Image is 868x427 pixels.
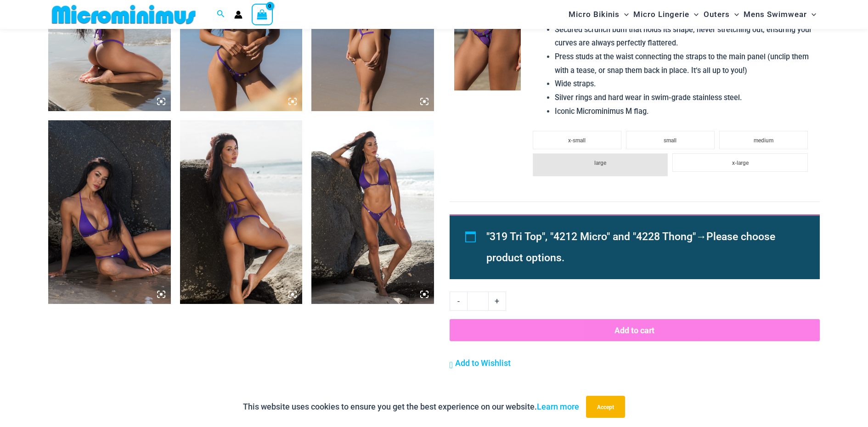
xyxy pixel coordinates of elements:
span: "319 Tri Top", "4212 Micro" and "4228 Thong" [486,230,696,243]
img: Tight Rope Grape 319 Tri Top 4228 Thong Bottom [180,120,303,304]
span: Add to Wishlist [455,358,511,368]
a: View Shopping Cart, empty [252,4,273,25]
li: large [533,153,668,176]
span: Menu Toggle [689,3,699,26]
button: Accept [586,396,625,418]
a: + [489,292,506,311]
li: → [486,226,799,269]
input: Product quantity [467,292,489,311]
a: - [450,292,467,311]
a: OutersMenu ToggleMenu Toggle [701,3,741,26]
button: Add to cart [450,319,820,341]
span: Outers [704,3,730,26]
a: Search icon link [217,9,225,20]
span: x-small [568,137,586,144]
a: Add to Wishlist [450,356,511,370]
span: large [594,160,606,166]
legend: Guaranteed Safe Checkout [581,383,688,397]
li: Wide straps. [555,77,812,91]
span: Micro Lingerie [633,3,689,26]
img: MM SHOP LOGO FLAT [48,4,199,25]
li: x-large [672,153,807,172]
nav: Site Navigation [565,1,820,28]
p: This website uses cookies to ensure you get the best experience on our website. [243,400,579,414]
span: Menu Toggle [730,3,739,26]
span: Please choose product options. [486,230,775,264]
li: x-small [533,131,621,149]
li: medium [719,131,808,149]
li: Press studs at the waist connecting the straps to the main panel (unclip them with a tease, or sn... [555,50,812,77]
img: Tight Rope Grape 319 Tri Top 4228 Thong Bottom [311,120,434,304]
a: Micro LingerieMenu ToggleMenu Toggle [631,3,701,26]
img: Tight Rope Grape 319 Tri Top 4228 Thong Bottom [48,120,171,304]
li: Silver rings and hard wear in swim-grade stainless steel. [555,91,812,105]
a: Learn more [537,402,579,411]
span: Micro Bikinis [569,3,620,26]
span: x-large [732,160,749,166]
span: small [664,137,676,144]
span: Menu Toggle [807,3,816,26]
a: Micro BikinisMenu ToggleMenu Toggle [566,3,631,26]
li: Secured scrunch bum that holds its shape, never stretching out, ensuring your curves are always p... [555,23,812,50]
span: Menu Toggle [620,3,629,26]
a: Account icon link [234,11,242,19]
li: Iconic Microminimus M flag. [555,105,812,118]
span: Mens Swimwear [744,3,807,26]
span: medium [754,137,773,144]
a: Mens SwimwearMenu ToggleMenu Toggle [741,3,818,26]
li: small [626,131,715,149]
